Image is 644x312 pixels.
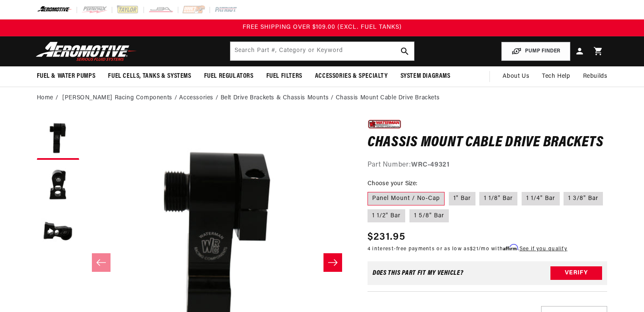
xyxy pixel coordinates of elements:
[108,72,191,81] span: Fuel Cells, Tanks & Systems
[62,93,172,103] a: [PERSON_NAME] Racing Components
[368,245,567,253] p: 4 interest-free payments or as low as /mo with .
[92,253,111,272] button: Slide left
[37,118,79,160] button: Load image 1 in gallery view
[503,244,518,251] span: Affirm
[102,66,197,86] summary: Fuel Cells, Tanks & Systems
[315,72,388,81] span: Accessories & Specialty
[449,192,475,205] label: 1" Bar
[536,66,576,87] summary: Tech Help
[583,72,608,81] span: Rebuilds
[37,93,608,103] nav: breadcrumbs
[37,72,96,81] span: Fuel & Water Pumps
[33,41,139,61] img: Aeromotive
[550,266,602,280] button: Verify
[373,270,464,276] div: Does This part fit My vehicle?
[503,73,529,79] span: About Us
[230,42,414,60] input: Search by Part Number, Category or Keyword
[204,72,254,81] span: Fuel Regulators
[243,24,402,30] span: FREE SHIPPING OVER $109.00 (EXCL. FUEL TANKS)
[37,211,79,253] button: Load image 3 in gallery view
[542,72,570,81] span: Tech Help
[368,230,405,245] span: $231.95
[30,66,102,86] summary: Fuel & Water Pumps
[221,93,336,103] li: Belt Drive Brackets & Chassis Mounts
[37,164,79,206] button: Load image 2 in gallery view
[470,246,478,252] span: $21
[401,72,451,81] span: System Diagrams
[577,66,614,87] summary: Rebuilds
[564,192,603,205] label: 1 3/8" Bar
[520,246,567,252] a: See if you qualify - Learn more about Affirm Financing (opens in modal)
[179,93,220,103] li: Accessories
[198,66,260,86] summary: Fuel Regulators
[368,136,608,150] h1: Chassis Mount Cable Drive Brackets
[522,192,560,205] label: 1 1/4" Bar
[501,42,570,61] button: PUMP FINDER
[323,253,342,272] button: Slide right
[368,192,445,205] label: Panel Mount / No-Cap
[479,192,517,205] label: 1 1/8" Bar
[368,160,608,171] div: Part Number:
[395,42,414,60] button: search button
[411,161,449,168] strong: WRC-49321
[368,209,405,223] label: 1 1/2" Bar
[266,72,302,81] span: Fuel Filters
[309,66,394,86] summary: Accessories & Specialty
[368,179,418,188] legend: Choose your Size:
[409,209,449,223] label: 1 5/8" Bar
[37,93,53,103] a: Home
[260,66,309,86] summary: Fuel Filters
[336,93,439,103] li: Chassis Mount Cable Drive Brackets
[394,66,457,86] summary: System Diagrams
[496,66,536,87] a: About Us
